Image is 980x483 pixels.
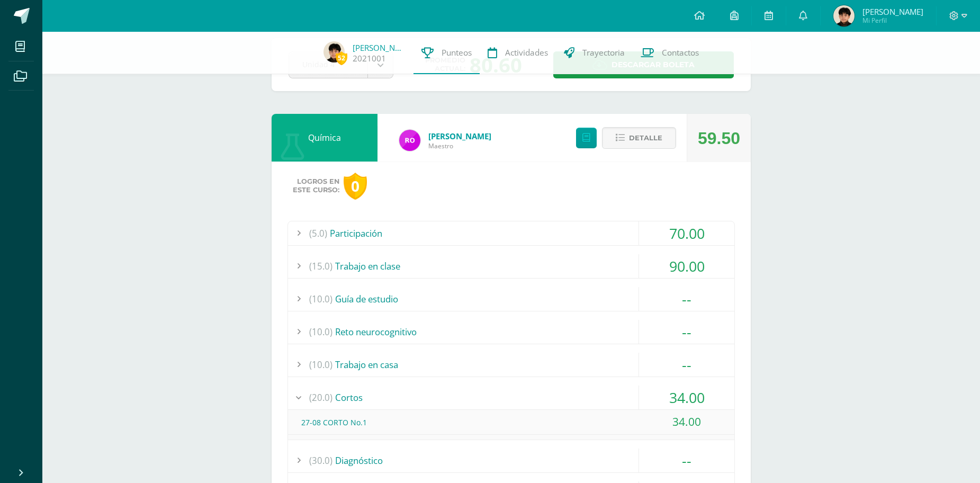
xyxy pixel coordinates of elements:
span: (10.0) [309,353,332,377]
span: Detalle [629,128,662,148]
a: Trayectoria [556,32,633,74]
div: 59.50 [698,114,740,162]
div: 0 [344,173,367,200]
span: (20.0) [309,386,332,409]
button: Detalle [602,127,676,149]
a: [PERSON_NAME] [353,42,406,53]
a: Punteos [413,32,480,74]
div: -- [639,320,734,344]
div: 90.00 [639,254,734,278]
div: Diagnóstico [288,449,734,472]
div: 27-08 CORTO No.1 [288,410,734,434]
div: Cortos [288,386,734,409]
span: Contactos [662,47,699,58]
span: Actividades [505,47,548,58]
span: Logros en este curso: [293,177,339,194]
span: 52 [336,51,347,65]
div: Trabajo en casa [288,353,734,377]
img: df962ed01f737edf80b9344964ad4743.png [833,5,855,26]
div: Guía de estudio [288,287,734,311]
img: 08228f36aa425246ac1f75ab91e507c5.png [399,130,420,151]
a: [PERSON_NAME] [428,131,491,141]
div: 34.00 [639,410,734,434]
span: (30.0) [309,449,332,472]
span: [PERSON_NAME] [862,6,923,17]
span: Trayectoria [582,47,625,58]
span: Mi Perfil [862,16,923,25]
span: Maestro [428,141,491,150]
div: -- [639,287,734,311]
span: (15.0) [309,254,332,278]
span: (10.0) [309,287,332,311]
a: Actividades [480,32,556,74]
div: 10-09 CORTO No. 2 [288,436,734,460]
span: Punteos [442,47,472,58]
div: 34.00 [639,386,734,409]
div: -- [639,449,734,472]
a: 2021001 [353,53,386,64]
div: Química [272,114,377,162]
span: (5.0) [309,221,327,245]
div: 70.00 [639,221,734,245]
a: Contactos [633,32,707,74]
div: Participación [288,221,734,245]
div: Trabajo en clase [288,254,734,278]
span: (10.0) [309,320,332,344]
img: df962ed01f737edf80b9344964ad4743.png [323,41,345,62]
div: -- [639,353,734,377]
div: Reto neurocognitivo [288,320,734,344]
